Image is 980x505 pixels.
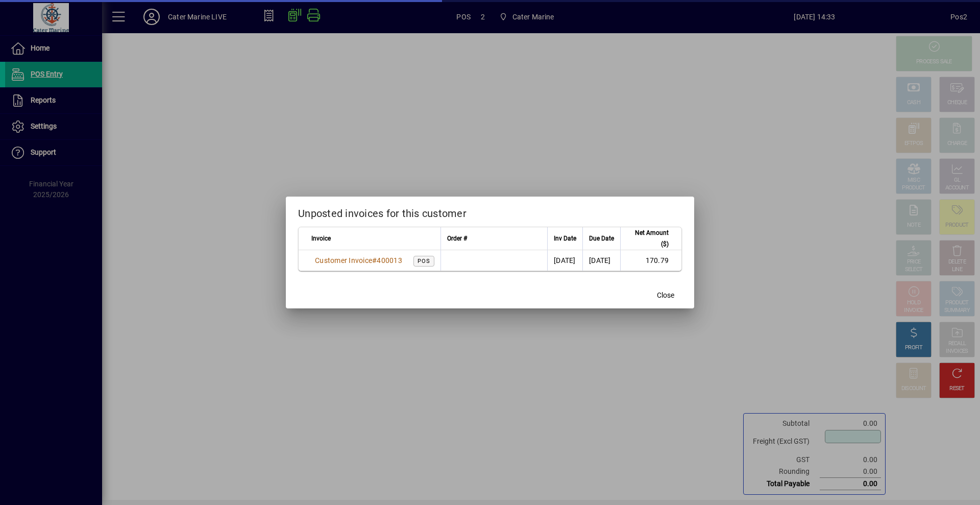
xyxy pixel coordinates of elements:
[554,233,576,244] span: Inv Date
[372,256,377,264] span: #
[649,286,682,304] button: Close
[547,250,582,271] td: [DATE]
[311,255,406,266] a: Customer Invoice#400013
[627,227,669,250] span: Net Amount ($)
[418,258,430,264] span: POS
[315,256,372,264] span: Customer Invoice
[657,290,674,301] span: Close
[447,233,467,244] span: Order #
[582,250,620,271] td: [DATE]
[589,233,614,244] span: Due Date
[286,197,694,226] h2: Unposted invoices for this customer
[620,250,681,271] td: 170.79
[377,256,402,264] span: 400013
[311,233,331,244] span: Invoice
